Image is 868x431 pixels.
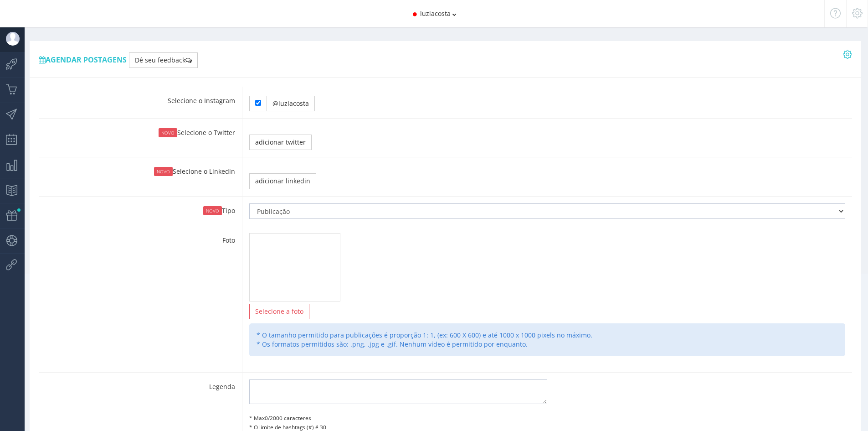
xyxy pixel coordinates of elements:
[249,173,316,189] a: adicionar linkedin
[39,55,127,65] span: Agendar Postagens
[249,96,315,111] div: Basic example
[203,206,222,215] small: NOVO
[39,158,242,176] label: Selecione o Linkedin
[39,119,242,137] label: Selecione o Twitter
[249,135,312,150] a: adicionar twitter
[129,52,198,68] button: Dê seu feedback
[39,227,242,245] label: Foto
[159,128,177,137] small: NOVO
[249,423,326,431] small: * O limite de hashtags (#) é 30
[249,323,845,356] div: * O tamanho permitido para publicações é proporção 1: 1, (ex: 600 X 600) e até 1000 x 1000 pixels...
[39,373,242,391] label: Legenda
[267,96,315,111] button: @luziacosta
[154,167,173,176] small: NOVO
[265,414,268,421] span: 0
[420,9,451,18] span: luziacosta
[249,414,311,421] small: * Max /2000 caracteres
[39,87,242,105] label: Selecione o Instagram
[39,197,242,215] label: Tipo
[6,32,20,46] img: User Image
